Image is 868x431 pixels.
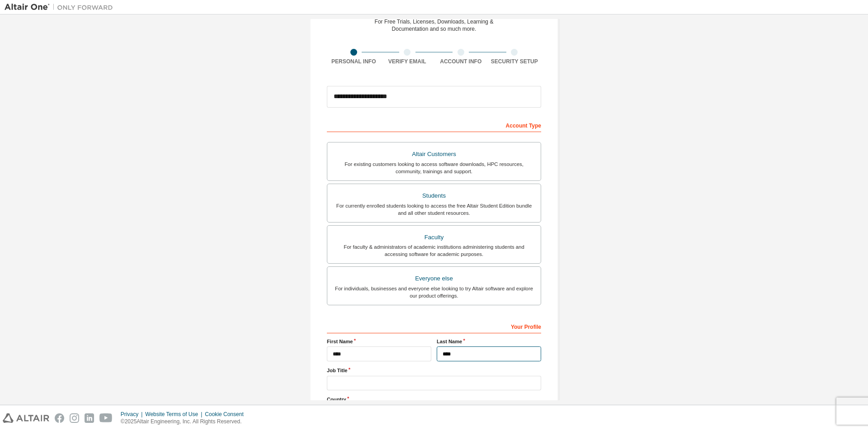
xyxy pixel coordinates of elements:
div: Security Setup [488,58,542,65]
div: Website Terms of Use [145,411,205,418]
div: Privacy [121,411,145,418]
img: youtube.svg [99,413,113,423]
div: Your Profile [327,319,541,333]
div: Cookie Consent [205,411,249,418]
div: Account Type [327,118,541,132]
div: Verify Email [381,58,434,65]
div: For faculty & administrators of academic institutions administering students and accessing softwa... [333,243,535,258]
label: Last Name [437,338,541,345]
div: For individuals, businesses and everyone else looking to try Altair software and explore our prod... [333,285,535,299]
div: Altair Customers [333,148,535,161]
img: facebook.svg [55,413,64,423]
div: For Free Trials, Licenses, Downloads, Learning & Documentation and so much more. [375,18,494,33]
div: Faculty [333,231,535,244]
label: Country [327,396,541,403]
label: First Name [327,338,431,345]
div: For currently enrolled students looking to access the free Altair Student Edition bundle and all ... [333,202,535,217]
p: © 2025 Altair Engineering, Inc. All Rights Reserved. [121,418,249,426]
div: For existing customers looking to access software downloads, HPC resources, community, trainings ... [333,161,535,175]
img: linkedin.svg [85,413,94,423]
img: instagram.svg [70,413,79,423]
img: Altair One [5,3,118,12]
div: Everyone else [333,272,535,285]
img: altair_logo.svg [3,413,49,423]
div: Students [333,189,535,202]
div: Personal Info [327,58,381,65]
div: Account Info [434,58,488,65]
label: Job Title [327,367,541,374]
